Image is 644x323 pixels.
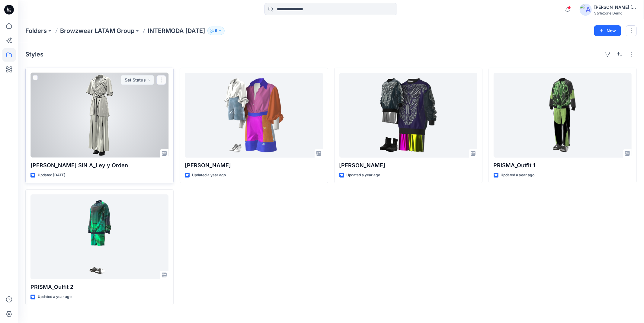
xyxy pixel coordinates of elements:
[30,161,168,170] p: [PERSON_NAME] SIN A_Ley y Orden
[594,4,636,11] div: [PERSON_NAME] [PERSON_NAME]
[38,294,72,300] p: Updated a year ago
[494,161,632,170] p: PRISMA_Outfit 1
[494,73,632,158] a: PRISMA_Outfit 1
[30,194,168,279] a: PRISMA_Outfit 2
[60,27,134,35] a: Browzwear LATAM Group
[207,27,225,35] button: 5
[580,4,592,16] img: avatar
[30,73,168,158] a: JACOBO SIN A_Ley y Orden
[215,27,217,34] p: 5
[339,161,477,170] p: [PERSON_NAME]
[192,172,226,178] p: Updated a year ago
[148,27,205,35] p: INTERMODA [DATE]
[347,172,380,178] p: Updated a year ago
[594,25,621,36] button: New
[501,172,535,178] p: Updated a year ago
[185,161,323,170] p: [PERSON_NAME]
[594,11,636,15] div: Stylezone Demo
[185,73,323,158] a: PAULINA LUNA_Mezclilla
[339,73,477,158] a: RAÚL OROZCO_Sudadera Estampada
[30,283,168,291] p: PRISMA_Outfit 2
[38,172,65,178] p: Updated [DATE]
[25,51,43,58] h4: Styles
[25,27,47,35] a: Folders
